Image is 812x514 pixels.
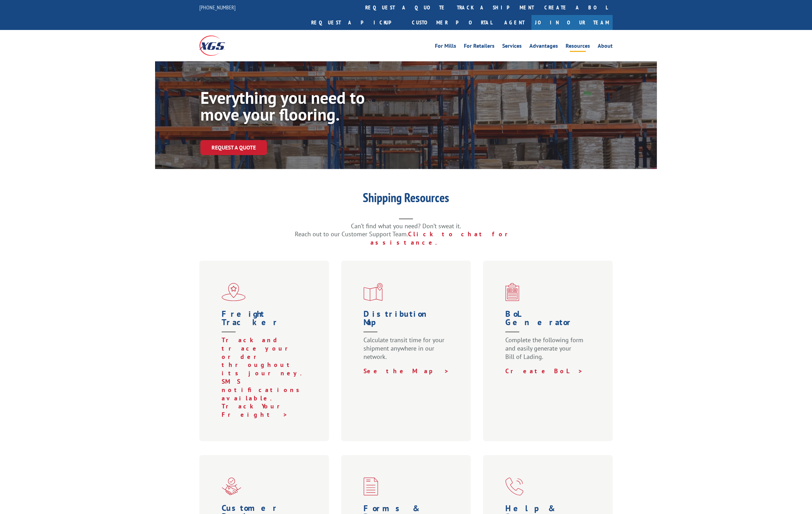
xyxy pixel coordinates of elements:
img: xgs-icon-distribution-map-red [363,283,383,301]
a: About [598,43,613,51]
a: Request a Quote [200,140,267,155]
a: Create BoL > [505,367,583,375]
a: Join Our Team [531,15,613,30]
a: For Mills [435,43,456,51]
a: Agent [497,15,531,30]
img: xgs-icon-partner-red (1) [222,477,241,495]
p: Calculate transit time for your shipment anywhere in our network. [363,336,451,367]
a: Click to chat for assistance. [370,230,518,246]
img: xgs-icon-bo-l-generator-red [505,283,519,301]
h1: Shipping Resources [267,191,545,207]
a: See the Map > [363,367,449,375]
p: Complete the following form and easily generate your Bill of Lading. [505,336,593,367]
a: Freight Tracker Track and trace your order throughout its journey. SMS notifications available. [222,310,309,402]
h1: Everything you need to move your flooring. [200,89,409,126]
a: Advantages [529,43,558,51]
a: [PHONE_NUMBER] [199,4,236,11]
img: xgs-icon-credit-financing-forms-red [363,477,378,496]
h1: Freight Tracker [222,310,309,336]
a: For Retailers [464,43,495,51]
a: Services [502,43,522,51]
p: Track and trace your order throughout its journey. SMS notifications available. [222,336,309,402]
h1: Distribution Map [363,310,451,336]
a: Resources [566,43,590,51]
p: Can’t find what you need? Don’t sweat it. Reach out to our Customer Support Team. [267,222,545,247]
a: Request a pickup [306,15,407,30]
a: Customer Portal [407,15,497,30]
img: xgs-icon-help-and-support-red [505,477,523,496]
h1: BoL Generator [505,310,593,336]
a: Track Your Freight > [222,402,290,419]
img: xgs-icon-flagship-distribution-model-red [222,283,246,301]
